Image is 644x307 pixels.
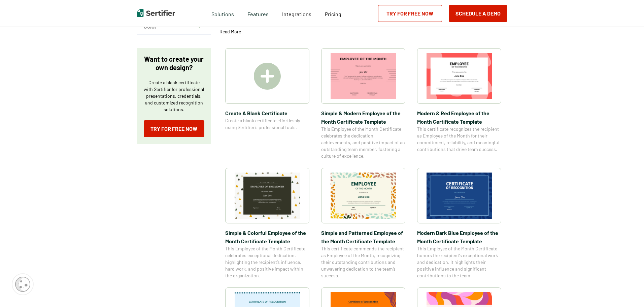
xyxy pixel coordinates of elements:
img: Create A Blank Certificate [254,63,281,90]
a: Try for Free Now [378,5,442,22]
a: Integrations [282,9,311,18]
span: Create A Blank Certificate [225,109,309,117]
span: Create a blank certificate effortlessly using Sertifier’s professional tools. [225,117,309,131]
p: Want to create your own design? [144,55,204,72]
img: Sertifier | Digital Credentialing Platform [137,9,175,17]
a: Pricing [325,9,341,18]
img: Modern & Red Employee of the Month Certificate Template [427,53,492,99]
a: Simple and Patterned Employee of the Month Certificate TemplateSimple and Patterned Employee of t... [321,168,405,279]
span: Integrations [282,11,311,17]
span: Solutions [211,9,234,18]
span: Modern & Red Employee of the Month Certificate Template [417,109,501,126]
span: This certificate recognizes the recipient as Employee of the Month for their commitment, reliabil... [417,126,501,153]
a: Modern Dark Blue Employee of the Month Certificate TemplateModern Dark Blue Employee of the Month... [417,168,501,279]
span: This Employee of the Month Certificate celebrates exceptional dedication, highlighting the recipi... [225,245,309,279]
span: This Employee of the Month Certificate celebrates the dedication, achievements, and positive impa... [321,126,405,159]
p: Create a blank certificate with Sertifier for professional presentations, credentials, and custom... [144,79,204,113]
span: This Employee of the Month Certificate honors the recipient’s exceptional work and dedication. It... [417,245,501,279]
a: Simple & Colorful Employee of the Month Certificate TemplateSimple & Colorful Employee of the Mon... [225,168,309,279]
span: Simple & Modern Employee of the Month Certificate Template [321,109,405,126]
p: Read More [219,28,241,35]
span: Pricing [325,11,341,17]
img: Simple and Patterned Employee of the Month Certificate Template [331,173,396,219]
img: Simple & Modern Employee of the Month Certificate Template [331,53,396,99]
img: Modern Dark Blue Employee of the Month Certificate Template [427,173,492,219]
span: Features [247,9,269,18]
span: Modern Dark Blue Employee of the Month Certificate Template [417,228,501,245]
a: Modern & Red Employee of the Month Certificate TemplateModern & Red Employee of the Month Certifi... [417,48,501,159]
span: Simple and Patterned Employee of the Month Certificate Template [321,228,405,245]
a: Try for Free Now [144,120,204,137]
a: Simple & Modern Employee of the Month Certificate TemplateSimple & Modern Employee of the Month C... [321,48,405,159]
span: This certificate commends the recipient as Employee of the Month, recognizing their outstanding c... [321,245,405,279]
img: Simple & Colorful Employee of the Month Certificate Template [235,173,300,219]
img: Cookie Popup Icon [15,277,30,292]
iframe: Chat Widget [610,275,644,307]
span: Simple & Colorful Employee of the Month Certificate Template [225,228,309,245]
button: Schedule a Demo [449,5,507,22]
